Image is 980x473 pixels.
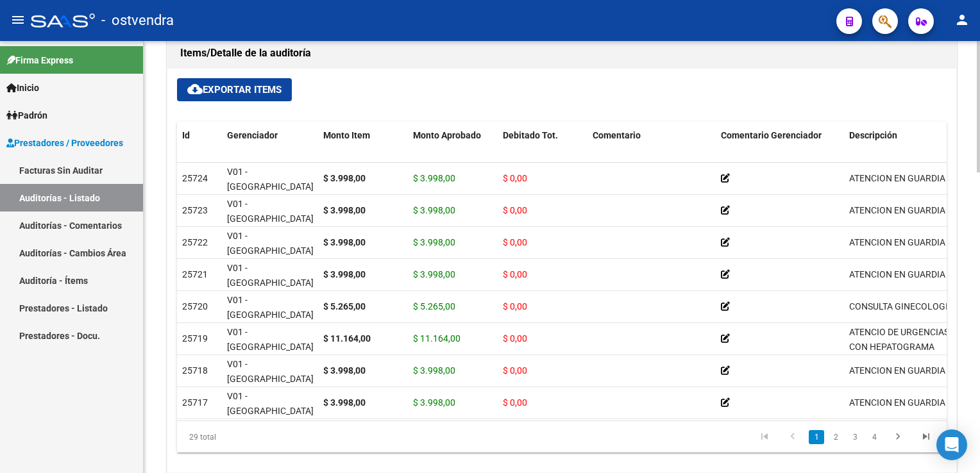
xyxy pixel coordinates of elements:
[182,173,208,183] span: 25724
[866,430,882,444] a: 4
[323,301,366,311] strong: $ 5.265,00
[323,333,371,344] strong: $ 11.164,00
[807,426,826,448] li: page 1
[182,365,208,376] span: 25718
[503,397,527,408] span: $ 0,00
[413,269,455,279] span: $ 3.998,00
[503,173,527,183] span: $ 0,00
[182,130,190,140] span: Id
[413,173,455,183] span: $ 3.998,00
[413,237,455,247] span: $ 3.998,00
[847,430,863,444] a: 3
[323,173,366,183] strong: $ 3.998,00
[914,430,938,444] a: go to last page
[503,365,527,376] span: $ 0,00
[716,122,844,178] datatable-header-cell: Comentario Gerenciador
[849,205,945,215] span: ATENCION EN GUARDIA
[6,108,47,122] span: Padrón
[503,301,527,311] span: $ 0,00
[101,6,174,35] span: - ostvendra
[227,295,314,320] span: V01 - [GEOGRAPHIC_DATA]
[323,205,366,215] strong: $ 3.998,00
[503,237,527,247] span: $ 0,00
[828,430,843,444] a: 2
[227,130,278,140] span: Gerenciador
[6,81,39,95] span: Inicio
[954,12,970,28] mat-icon: person
[182,237,208,247] span: 25722
[413,365,455,376] span: $ 3.998,00
[182,205,208,215] span: 25723
[587,122,716,178] datatable-header-cell: Comentario
[177,122,222,178] datatable-header-cell: Id
[318,122,408,178] datatable-header-cell: Monto Item
[227,391,314,416] span: V01 - [GEOGRAPHIC_DATA]
[503,333,527,344] span: $ 0,00
[503,130,558,140] span: Debitado Tot.
[323,269,366,279] strong: $ 3.998,00
[187,81,203,97] mat-icon: cloud_download
[849,397,945,408] span: ATENCION EN GUARDIA
[781,430,805,444] a: go to previous page
[323,397,366,408] strong: $ 3.998,00
[323,237,366,247] strong: $ 3.998,00
[849,301,959,311] span: CONSULTA GINECOLOGICA
[413,130,481,140] span: Monto Aprobado
[6,136,123,150] span: Prestadores / Proveedores
[177,78,292,101] button: Exportar Items
[849,327,949,352] span: ATENCIO DE URGENCIAS CON HEPATOGRAMA
[227,167,314,192] span: V01 - [GEOGRAPHIC_DATA]
[721,130,822,140] span: Comentario Gerenciador
[227,359,314,384] span: V01 - [GEOGRAPHIC_DATA]
[182,301,208,311] span: 25720
[752,430,777,444] a: go to first page
[865,426,884,448] li: page 4
[227,263,314,288] span: V01 - [GEOGRAPHIC_DATA]
[809,430,824,444] a: 1
[498,122,587,178] datatable-header-cell: Debitado Tot.
[844,122,972,178] datatable-header-cell: Descripción
[413,333,460,344] span: $ 11.164,00
[177,421,329,453] div: 29 total
[182,333,208,344] span: 25719
[849,269,945,279] span: ATENCION EN GUARDIA
[187,84,282,95] span: Exportar Items
[413,301,455,311] span: $ 5.265,00
[886,430,910,444] a: go to next page
[408,122,498,178] datatable-header-cell: Monto Aprobado
[323,365,366,376] strong: $ 3.998,00
[182,269,208,279] span: 25721
[503,269,527,279] span: $ 0,00
[413,205,455,215] span: $ 3.998,00
[413,397,455,408] span: $ 3.998,00
[826,426,845,448] li: page 2
[593,130,641,140] span: Comentario
[227,327,314,352] span: V01 - [GEOGRAPHIC_DATA]
[936,429,967,460] div: Open Intercom Messenger
[849,173,945,183] span: ATENCION EN GUARDIA
[10,12,26,28] mat-icon: menu
[849,130,897,140] span: Descripción
[182,397,208,408] span: 25717
[845,426,865,448] li: page 3
[849,237,945,247] span: ATENCION EN GUARDIA
[503,205,527,215] span: $ 0,00
[6,53,73,67] span: Firma Express
[227,199,314,224] span: V01 - [GEOGRAPHIC_DATA]
[849,365,945,376] span: ATENCION EN GUARDIA
[180,43,943,63] h1: Items/Detalle de la auditoría
[323,130,370,140] span: Monto Item
[227,231,314,256] span: V01 - [GEOGRAPHIC_DATA]
[222,122,318,178] datatable-header-cell: Gerenciador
